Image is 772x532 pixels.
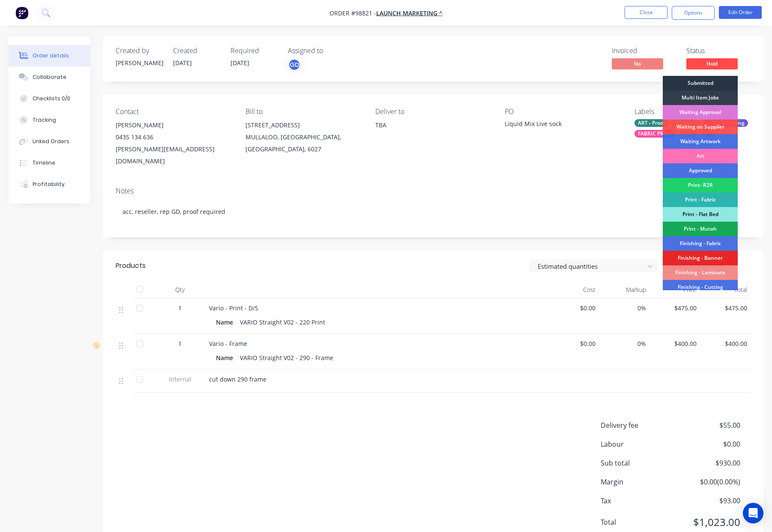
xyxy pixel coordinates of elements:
[552,304,595,313] span: $0.00
[649,281,700,298] div: Price
[116,131,232,143] div: 0435 134 636
[663,222,738,236] div: Print - Mutoh
[15,6,28,19] img: Factory
[686,58,738,69] span: Hold
[552,339,595,348] span: $0.00
[663,192,738,207] div: Print - Fabric
[173,47,220,55] div: Created
[663,76,738,90] div: Submitted
[612,47,676,55] div: Invoiced
[33,95,70,102] div: Checklists 0/0
[677,439,740,449] span: $0.00
[158,375,202,384] span: Internal
[154,281,206,298] div: Qty
[663,163,738,178] div: Approved
[173,59,192,67] span: [DATE]
[9,88,90,109] button: Checklists 0/0
[599,281,649,298] div: Markup
[245,119,362,131] div: [STREET_ADDRESS]
[216,352,236,364] div: Name
[178,304,182,313] span: 1
[686,47,751,55] div: Status
[116,47,163,55] div: Created by
[245,131,362,155] div: MULLALOO, [GEOGRAPHIC_DATA], [GEOGRAPHIC_DATA], 6027
[33,52,69,60] div: Order details
[245,119,362,155] div: [STREET_ADDRESS]MULLALOO, [GEOGRAPHIC_DATA], [GEOGRAPHIC_DATA], 6027
[375,119,491,131] div: TBA
[548,281,599,298] div: Cost
[288,58,301,71] button: GD
[116,119,232,131] div: [PERSON_NAME]
[719,6,762,19] button: Edit Order
[236,316,329,328] div: VARIO Straight V02 - 220 Print
[663,178,738,192] div: Print- R2R
[601,517,677,527] span: Total
[663,90,738,105] div: Multi Item Jobs
[9,174,90,195] button: Profitability
[602,339,646,348] span: 0%
[663,207,738,222] div: Print - Flat Bed
[9,131,90,152] button: Linked Orders
[329,9,376,17] span: Order #98821 -
[216,316,236,328] div: Name
[677,420,740,430] span: $55.00
[677,458,740,468] span: $930.00
[33,180,65,188] div: Profitability
[653,339,697,348] span: $400.00
[663,251,738,265] div: Finishing - Banner
[209,304,258,312] span: Vario - Print - D/S
[9,152,90,174] button: Timeline
[612,58,663,69] span: No
[601,439,677,449] span: Labour
[677,496,740,506] span: $93.00
[505,119,612,131] div: Liquid Mix Live sock
[663,280,738,295] div: Finishing - Cutting
[288,47,374,55] div: Assigned to
[116,198,751,225] div: acc, reseller, rep GD, proof required
[116,58,163,67] div: [PERSON_NAME]
[677,477,740,487] span: $0.00 ( 0.00 %)
[601,420,677,430] span: Delivery fee
[625,6,667,19] button: Close
[9,45,90,66] button: Order details
[9,66,90,88] button: Collaborate
[230,59,249,67] span: [DATE]
[602,304,646,313] span: 0%
[116,143,232,167] div: [PERSON_NAME][EMAIL_ADDRESS][DOMAIN_NAME]
[375,108,491,116] div: Deliver to
[703,339,747,348] span: $400.00
[178,339,182,348] span: 1
[601,458,677,468] span: Sub total
[236,352,337,364] div: VARIO Straight V02 - 290 - Frame
[116,108,232,116] div: Contact
[245,108,362,116] div: Bill to
[209,375,266,383] span: cut down 290 frame
[505,108,621,116] div: PO
[653,304,697,313] span: $475.00
[686,58,738,71] button: Hold
[230,47,278,55] div: Required
[116,261,146,271] div: Products
[663,265,738,280] div: Finishing - Laminate
[672,6,715,20] button: Options
[634,130,676,138] div: FABRIC PRINT
[33,138,69,145] div: Linked Orders
[33,159,55,167] div: Timeline
[703,304,747,313] span: $475.00
[209,340,247,348] span: Vario - Frame
[663,120,738,134] div: Waiting on Supplier
[375,119,491,147] div: TBA
[9,109,90,131] button: Tracking
[677,514,740,530] span: $1,023.00
[601,477,677,487] span: Margin
[116,187,751,195] div: Notes
[33,116,56,124] div: Tracking
[33,73,66,81] div: Collaborate
[663,149,738,163] div: Art
[601,496,677,506] span: Tax
[663,134,738,149] div: Waiting Artwork
[376,9,443,17] a: LAUNCH MARKETING ^
[663,236,738,251] div: Finishing - Fabric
